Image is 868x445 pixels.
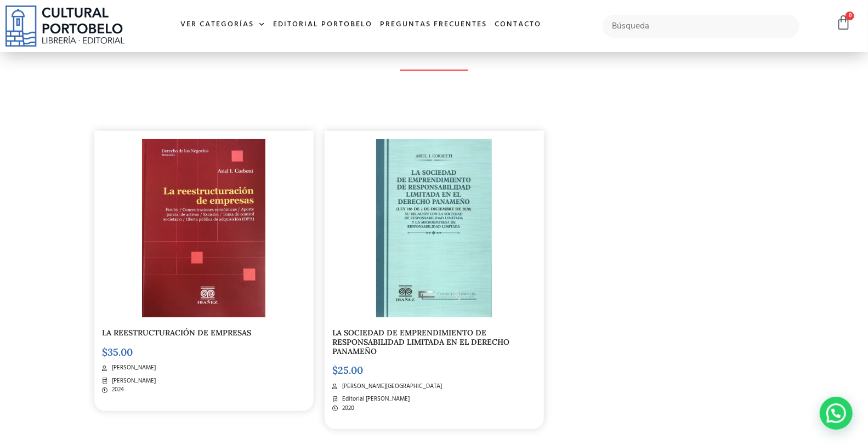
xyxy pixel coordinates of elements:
[333,328,510,356] a: LA SOCIEDAD DE EMPRENDIMIENTO DE RESPONSABILIDAD LIMITADA EN EL DERECHO PANAMEÑO
[142,139,266,317] img: WhatsApp Image 2024-11-15 at 10.44.03 AM (1)
[846,12,854,20] span: 0
[339,382,442,391] span: [PERSON_NAME][GEOGRAPHIC_DATA]
[109,376,156,386] span: [PERSON_NAME]
[103,346,133,358] bdi: 35.00
[603,15,799,38] input: Búsqueda
[269,13,376,37] a: Editorial Portobelo
[376,139,492,317] img: img20230324_10083283
[177,13,269,37] a: Ver Categorías
[333,364,364,376] bdi: 25.00
[376,13,491,37] a: Preguntas frecuentes
[339,395,410,404] span: Editorial [PERSON_NAME]
[103,328,252,338] a: LA REESTRUCTURACIÓN DE EMPRESAS
[109,385,124,395] span: 2024
[333,364,338,376] span: $
[109,363,156,373] span: [PERSON_NAME]
[491,13,545,37] a: Contacto
[339,404,354,413] span: 2020
[103,346,108,358] span: $
[836,15,851,31] a: 0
